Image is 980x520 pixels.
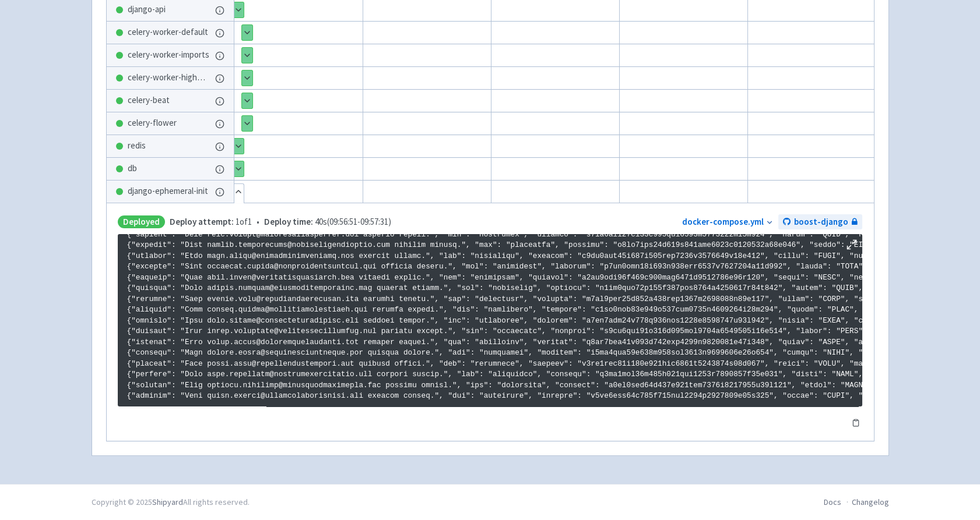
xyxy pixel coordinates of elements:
span: celery-beat [128,94,170,107]
span: redis [128,139,146,153]
a: docker-compose.yml [682,216,764,227]
a: Changelog [852,497,889,507]
a: boost-django [778,214,862,230]
span: Deployed [118,215,165,229]
span: 40s ( 09:56:51 - 09:57:31 ) [264,215,391,229]
span: celery-worker-imports [128,48,209,62]
span: django-api [128,3,166,16]
span: Deploy time: [264,216,313,227]
span: boost-django [794,215,848,229]
span: • [170,215,391,229]
span: 1 of 1 [170,215,252,229]
a: Docs [824,497,841,507]
span: Deploy attempt: [170,216,234,227]
button: Maximize log window [846,239,858,250]
span: celery-flower [128,116,177,130]
a: Shipyard [152,497,183,507]
span: celery-worker-default [128,26,208,39]
span: django-ephemeral-init [128,185,208,198]
div: Copyright © 2025 All rights reserved. [92,496,250,508]
span: celery-worker-highmem [128,71,210,84]
span: db [128,162,137,175]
